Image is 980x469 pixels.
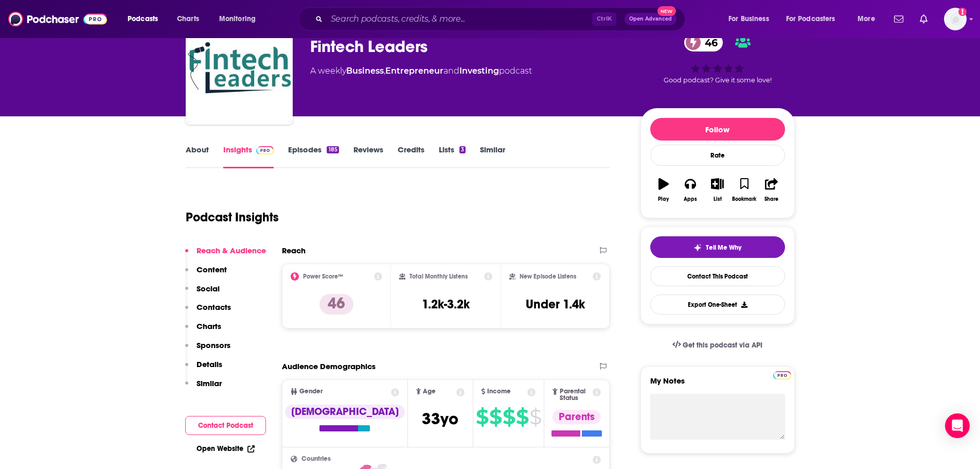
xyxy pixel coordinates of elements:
[693,244,702,252] img: tell me why sparkle
[197,321,221,331] p: Charts
[850,11,888,27] button: open menu
[664,333,771,358] a: Get this podcast via API
[353,145,383,168] a: Reviews
[8,9,107,29] img: Podchaser - Follow, Share and Rate Podcasts
[120,11,171,27] button: open menu
[310,65,532,77] div: A weekly podcast
[516,409,528,425] span: $
[197,378,222,388] p: Similar
[944,8,967,30] button: Show profile menu
[650,171,677,209] button: Play
[185,302,231,321] button: Contacts
[197,246,266,255] p: Reach & Audience
[650,118,785,141] button: Follow
[677,171,704,209] button: Apps
[732,196,756,202] div: Bookmark
[308,7,695,31] div: Search podcasts, credits, & more...
[560,388,591,402] span: Parental Status
[423,388,436,395] span: Age
[592,12,616,26] span: Ctrl K
[256,146,274,154] img: Podchaser Pro
[650,376,785,394] label: My Notes
[786,12,835,26] span: For Podcasters
[285,405,405,419] div: [DEMOGRAPHIC_DATA]
[384,66,385,76] span: ,
[650,266,785,286] a: Contact This Podcast
[916,10,932,28] a: Show notifications dropdown
[185,340,230,359] button: Sponsors
[503,409,515,425] span: $
[459,66,499,76] a: Investing
[625,13,676,25] button: Open AdvancedNew
[683,341,762,350] span: Get this podcast via API
[327,146,338,153] div: 185
[640,27,795,91] div: 46Good podcast? Give it some love!
[439,145,466,168] a: Lists3
[650,236,785,258] button: tell me why sparkleTell Me Why
[779,11,850,27] button: open menu
[223,145,274,168] a: InsightsPodchaser Pro
[398,145,424,168] a: Credits
[684,33,723,51] a: 46
[185,378,222,397] button: Similar
[758,171,785,209] button: Share
[128,12,158,26] span: Podcasts
[443,66,459,76] span: and
[186,145,209,168] a: About
[657,6,676,16] span: New
[185,359,222,378] button: Details
[476,409,488,425] span: $
[553,410,601,424] div: Parents
[704,171,730,209] button: List
[177,12,199,26] span: Charts
[303,273,343,280] h2: Power Score™
[459,146,466,153] div: 3
[185,416,266,435] button: Contact Podcast
[714,196,722,202] div: List
[526,297,585,312] h3: Under 1.4k
[197,302,231,312] p: Contacts
[480,145,505,168] a: Similar
[212,11,269,27] button: open menu
[487,388,511,395] span: Income
[958,8,967,16] svg: Add a profile image
[945,413,970,438] div: Open Intercom Messenger
[773,371,791,379] img: Podchaser Pro
[185,246,266,265] button: Reach & Audience
[764,196,778,202] div: Share
[197,284,220,293] p: Social
[664,76,772,84] span: Good podcast? Give it some love!
[188,20,291,123] img: Fintech Leaders
[385,66,443,76] a: Entrepreneur
[944,8,967,30] span: Logged in as tyllerbarner
[197,444,255,453] a: Open Website
[529,409,541,425] span: $
[197,340,230,350] p: Sponsors
[731,171,758,209] button: Bookmark
[409,273,468,280] h2: Total Monthly Listens
[327,11,592,27] input: Search podcasts, credits, & more...
[650,145,785,166] div: Rate
[684,196,697,202] div: Apps
[520,273,576,280] h2: New Episode Listens
[890,10,907,28] a: Show notifications dropdown
[170,11,205,27] a: Charts
[489,409,502,425] span: $
[728,12,769,26] span: For Business
[282,246,306,255] h2: Reach
[694,33,723,51] span: 46
[282,361,376,371] h2: Audience Demographics
[346,66,384,76] a: Business
[650,294,785,315] button: Export One-Sheet
[944,8,967,30] img: User Profile
[219,12,256,26] span: Monitoring
[858,12,875,26] span: More
[197,265,227,274] p: Content
[721,11,782,27] button: open menu
[197,359,222,369] p: Details
[186,210,279,225] h1: Podcast Insights
[629,16,672,22] span: Open Advanced
[422,409,458,429] span: 33 yo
